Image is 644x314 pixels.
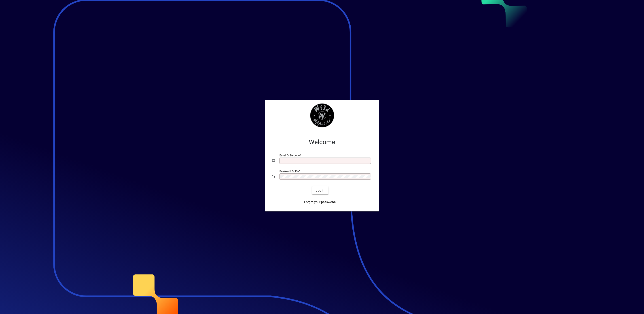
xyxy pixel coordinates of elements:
span: Forgot your password? [304,200,337,204]
mat-label: Email or Barcode [280,154,300,157]
button: Login [312,186,328,194]
h2: Welcome [272,138,372,146]
span: Login [316,188,325,193]
a: Forgot your password? [302,198,338,206]
mat-label: Password or Pin [280,170,299,173]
